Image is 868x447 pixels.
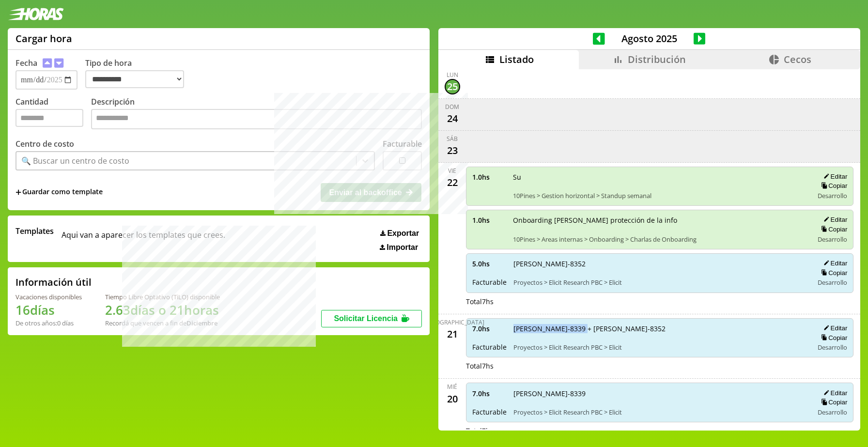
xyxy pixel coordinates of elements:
button: Copiar [818,398,847,406]
input: Cantidad [15,109,83,127]
button: Solicitar Licencia [321,310,422,327]
span: Importar [387,243,418,252]
span: Solicitar Licencia [334,314,398,323]
span: Proyectos > Elicit Research PBC > Elicit [513,278,807,287]
div: lun [447,71,458,79]
div: mié [447,383,457,391]
span: Su [513,172,807,182]
button: Copiar [818,225,847,233]
span: 1.0 hs [472,216,506,225]
span: Templates [15,226,54,236]
span: Proyectos > Elicit Research PBC > Elicit [513,408,807,416]
div: 🔍 Buscar un centro de costo [21,155,129,166]
button: Editar [821,324,847,332]
textarea: Descripción [91,109,422,129]
span: Aqui van a aparecer los templates que crees. [62,226,225,252]
img: logotipo [8,8,64,20]
select: Tipo de hora [85,70,184,88]
span: 7.0 hs [472,389,507,398]
span: Desarrollo [818,408,847,416]
span: [PERSON_NAME]-8339 + [PERSON_NAME]-8352 [513,324,807,333]
span: Onboarding [PERSON_NAME] protección de la info [513,216,807,225]
button: Editar [821,216,847,224]
div: Tiempo Libre Optativo (TiLO) disponible [105,293,220,301]
div: Total 7 hs [466,426,854,435]
div: sáb [447,135,458,143]
button: Copiar [818,269,847,277]
div: scrollable content [438,69,860,429]
div: Total 7 hs [466,361,854,370]
div: 22 [445,175,460,190]
span: Cecos [784,53,811,66]
span: + [15,187,21,198]
button: Editar [821,259,847,267]
span: 5.0 hs [472,259,507,268]
span: Distribución [628,53,686,66]
span: Exportar [387,229,419,238]
h1: Cargar hora [15,32,72,45]
div: 24 [445,111,460,126]
div: 20 [445,391,460,406]
div: dom [445,103,459,111]
div: Recordá que vencen a fin de [105,319,220,327]
label: Facturable [383,139,422,149]
div: vie [448,167,456,175]
div: 23 [445,143,460,158]
span: Listado [499,53,534,66]
div: 21 [445,326,460,342]
span: Facturable [472,407,507,416]
label: Centro de costo [15,139,74,149]
span: +Guardar como template [15,187,103,198]
h2: Información útil [15,276,92,289]
label: Descripción [91,96,422,132]
span: [PERSON_NAME]-8339 [513,389,807,398]
button: Copiar [818,182,847,190]
b: Diciembre [186,319,217,327]
label: Cantidad [15,96,91,132]
div: 25 [445,79,460,94]
h1: 16 días [15,301,82,319]
span: 10Pines > Areas internas > Onboarding > Charlas de Onboarding [513,235,807,244]
div: De otros años: 0 días [15,319,82,327]
h1: 2.63 días o 21 horas [105,301,220,319]
button: Exportar [377,229,422,238]
span: Facturable [472,342,507,352]
label: Fecha [15,58,37,68]
span: [PERSON_NAME]-8352 [513,259,807,268]
span: Desarrollo [818,343,847,352]
span: Desarrollo [818,191,847,200]
span: Facturable [472,277,507,287]
span: Agosto 2025 [605,32,694,45]
button: Editar [821,172,847,181]
label: Tipo de hora [85,58,192,90]
span: Desarrollo [818,235,847,244]
span: 10Pines > Gestion horizontal > Standup semanal [513,191,807,200]
span: Proyectos > Elicit Research PBC > Elicit [513,343,807,352]
button: Copiar [818,334,847,342]
span: 7.0 hs [472,324,507,333]
div: Vacaciones disponibles [15,293,82,301]
div: [DEMOGRAPHIC_DATA] [420,318,484,326]
span: 1.0 hs [472,172,506,182]
div: Total 7 hs [466,297,854,306]
span: Desarrollo [818,278,847,287]
button: Editar [821,389,847,397]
